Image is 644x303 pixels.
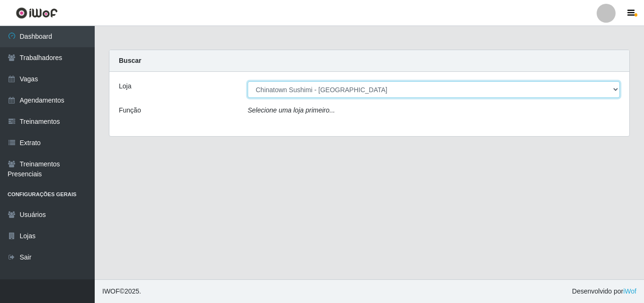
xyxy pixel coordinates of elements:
[248,106,335,114] i: Selecione uma loja primeiro...
[572,286,636,296] span: Desenvolvido por
[119,81,131,91] label: Loja
[102,286,141,296] span: © 2025 .
[102,287,120,295] span: IWOF
[119,57,141,64] strong: Buscar
[623,287,636,295] a: iWof
[119,105,141,115] label: Função
[16,7,58,19] img: CoreUI Logo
